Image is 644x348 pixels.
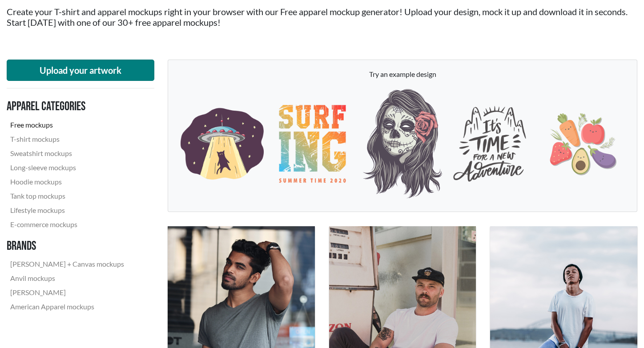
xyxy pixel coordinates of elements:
[7,239,128,254] h3: Brands
[7,300,128,314] a: American Apparel mockups
[7,160,128,175] a: Long-sleeve mockups
[7,118,128,132] a: Free mockups
[7,132,128,146] a: T-shirt mockups
[7,146,128,160] a: Sweatshirt mockups
[7,99,128,114] h3: Apparel categories
[7,189,128,203] a: Tank top mockups
[177,69,628,80] p: Try an example design
[7,285,128,300] a: [PERSON_NAME]
[7,175,128,189] a: Hoodie mockups
[7,6,637,28] h2: Create your T-shirt and apparel mockups right in your browser with our Free apparel mockup genera...
[7,271,128,285] a: Anvil mockups
[7,60,154,81] button: Upload your artwork
[7,257,128,271] a: [PERSON_NAME] + Canvas mockups
[7,217,128,232] a: E-commerce mockups
[7,203,128,217] a: Lifestyle mockups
